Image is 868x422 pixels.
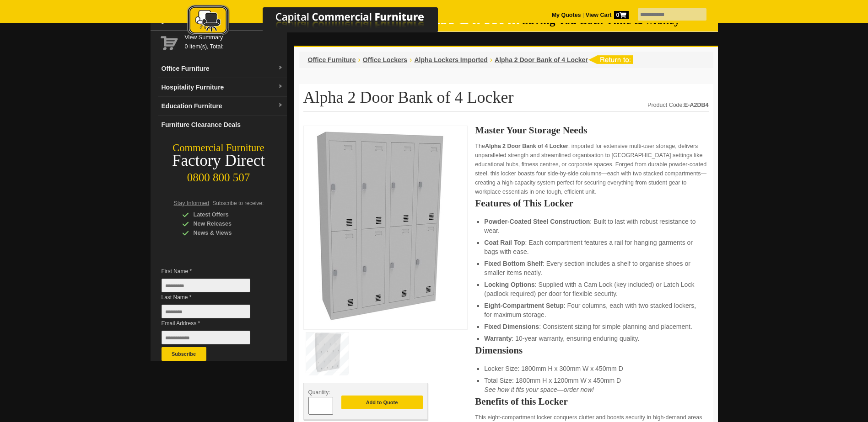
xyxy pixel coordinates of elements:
strong: Warranty [484,335,512,342]
a: Office Furniture [308,56,356,63]
img: dropdown [278,65,283,71]
input: Email Address * [162,331,250,344]
a: Education Furnituredropdown [158,97,287,116]
span: Stay Informed [174,200,210,206]
input: Last Name * [162,305,250,318]
strong: E-A2DB4 [684,102,709,108]
li: : 10-year warranty, ensuring enduring quality. [484,334,699,343]
span: Subscribe to receive: [212,200,264,206]
strong: Locking Options [484,281,534,288]
a: Alpha Lockers Imported [414,56,487,63]
div: Product Code: [647,100,708,110]
strong: View Cart [586,12,629,18]
h2: Features of This Locker [475,199,708,208]
div: Latest Offers [182,210,269,219]
em: See how it fits your space—order now! [484,386,594,393]
div: 0800 800 507 [151,167,287,184]
button: Add to Quote [341,396,423,409]
h2: Master Your Storage Needs [475,126,708,135]
a: Furniture Clearance Deals [158,116,287,134]
a: Capital Commercial Furniture Logo [162,5,482,41]
strong: Coat Rail Top [484,239,525,246]
li: Total Size: 1800mm H x 1200mm W x 450mm D [484,376,699,394]
span: First Name * [162,267,264,276]
span: Email Address * [162,319,264,328]
strong: Fixed Bottom Shelf [484,260,543,267]
button: Subscribe [162,347,206,361]
strong: Fixed Dimensions [484,323,539,330]
li: : Consistent sizing for simple planning and placement. [484,322,699,331]
li: : Built to last with robust resistance to wear. [484,217,699,235]
span: Quantity: [308,389,330,396]
h2: Dimensions [475,346,708,355]
div: New Releases [182,219,269,228]
li: › [358,55,361,64]
strong: Powder-Coated Steel Construction [484,218,590,225]
li: › [410,55,412,64]
span: 0 [614,11,629,19]
a: Office Furnituredropdown [158,59,287,78]
img: return to [588,55,633,64]
a: Office Lockers [363,56,407,63]
p: The , imported for extensive multi-user storage, delivers unparalleled strength and streamlined o... [475,142,708,196]
img: Capital Commercial Furniture Logo [162,5,482,38]
li: : Each compartment features a rail for hanging garments or bags with ease. [484,238,699,256]
div: News & Views [182,228,269,237]
div: Factory Direct [151,154,287,167]
li: Locker Size: 1800mm H x 300mm W x 450mm D [484,364,699,373]
li: : Every section includes a shelf to organise shoes or smaller items neatly. [484,259,699,277]
input: First Name * [162,279,250,292]
a: Hospitality Furnituredropdown [158,78,287,97]
h1: Alpha 2 Door Bank of 4 Locker [303,89,709,112]
strong: Alpha 2 Door Bank of 4 Locker [485,143,568,149]
strong: Eight-Compartment Setup [484,302,563,309]
li: : Supplied with a Cam Lock (key included) or Latch Lock (padlock required) per door for flexible ... [484,280,699,298]
div: Commercial Furniture [151,142,287,154]
img: Alpha 2 Door Bank of 4 Locker [308,131,446,322]
span: Last Name * [162,293,264,302]
li: › [490,55,492,64]
a: Alpha 2 Door Bank of 4 Locker [495,56,588,63]
h2: Benefits of this Locker [475,397,708,406]
li: : Four columns, each with two stacked lockers, for maximum storage. [484,301,699,319]
a: View Cart0 [584,12,628,18]
img: dropdown [278,103,283,108]
a: My Quotes [552,12,581,18]
img: dropdown [278,84,283,90]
